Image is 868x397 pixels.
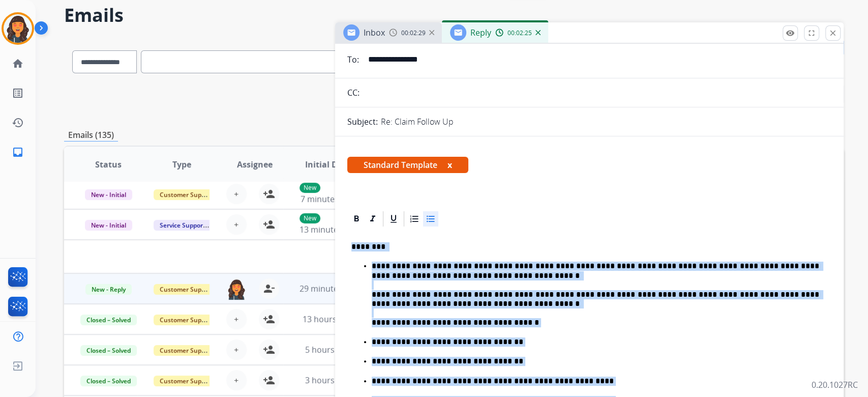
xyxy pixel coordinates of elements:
[226,370,247,390] button: +
[154,220,212,231] span: Service Support
[301,193,355,205] span: 7 minutes ago
[226,184,247,204] button: +
[263,344,275,356] mat-icon: person_add
[423,211,438,226] div: Bullet List
[364,27,385,38] span: Inbox
[305,158,350,171] span: Initial Date
[507,29,532,37] span: 00:02:25
[401,29,426,37] span: 00:02:29
[263,188,275,200] mat-icon: person_add
[4,14,32,43] img: avatar
[263,282,275,295] mat-icon: person_remove
[263,313,275,325] mat-icon: person_add
[263,374,275,386] mat-icon: person_add
[305,344,350,355] span: 5 hours ago
[154,189,220,200] span: Customer Support
[381,116,454,128] p: Re: Claim Follow Up
[263,218,275,231] mat-icon: person_add
[234,374,238,386] span: +
[64,5,844,25] h2: Emails
[347,116,378,128] p: Subject:
[226,339,247,360] button: +
[300,224,358,235] span: 13 minutes ago
[172,158,191,171] span: Type
[347,53,359,66] p: To:
[226,278,247,300] img: agent-avatar
[12,117,24,129] mat-icon: history
[786,29,795,38] mat-icon: remove_red_eye
[80,315,137,325] span: Closed – Solved
[234,188,238,200] span: +
[386,211,401,226] div: Underline
[407,211,422,226] div: Ordered List
[347,157,468,173] span: Standard Template
[85,284,132,295] span: New - Reply
[470,27,491,38] span: Reply
[447,159,452,171] button: x
[305,375,350,386] span: 3 hours ago
[95,158,122,171] span: Status
[12,58,24,70] mat-icon: home
[828,29,837,38] mat-icon: close
[85,189,132,200] span: New - Initial
[365,211,380,226] div: Italic
[154,376,220,386] span: Customer Support
[226,309,247,329] button: +
[80,345,137,356] span: Closed – Solved
[234,344,238,356] span: +
[12,87,24,99] mat-icon: list_alt
[80,376,137,386] span: Closed – Solved
[85,220,132,231] span: New - Initial
[154,284,220,295] span: Customer Support
[154,315,220,325] span: Customer Support
[300,183,320,193] p: New
[300,283,358,294] span: 29 minutes ago
[237,158,273,171] span: Assignee
[349,211,364,226] div: Bold
[300,213,320,223] p: New
[234,218,238,231] span: +
[303,314,353,325] span: 13 hours ago
[812,379,858,391] p: 0.20.1027RC
[807,29,816,38] mat-icon: fullscreen
[64,129,118,141] p: Emails (135)
[154,345,220,356] span: Customer Support
[234,313,238,325] span: +
[12,146,24,158] mat-icon: inbox
[226,214,247,235] button: +
[347,87,360,99] p: CC:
